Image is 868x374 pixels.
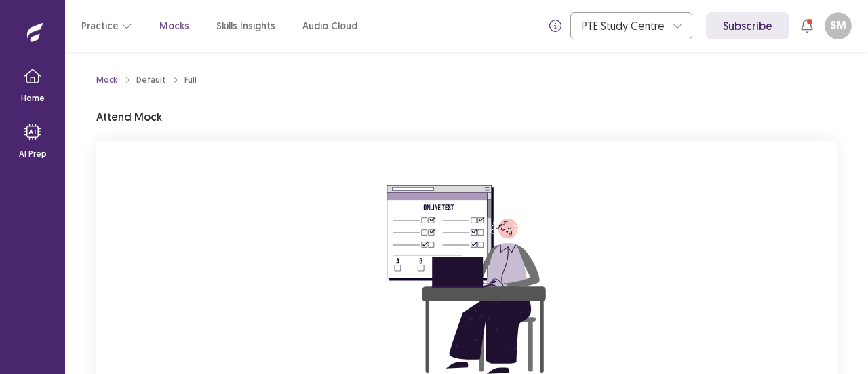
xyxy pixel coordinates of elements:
[136,74,165,86] div: Default
[216,19,275,33] a: Skills Insights
[582,13,666,39] div: PTE Study Centre
[184,74,197,86] div: Full
[96,74,197,86] nav: breadcrumb
[96,109,162,125] p: Attend Mock
[825,12,852,39] button: SM
[19,148,47,160] p: AI Prep
[543,14,568,38] button: info
[96,74,117,86] a: Mock
[21,92,45,105] p: Home
[159,19,189,33] a: Mocks
[706,12,789,39] a: Subscribe
[302,19,357,33] a: Audio Cloud
[81,14,132,38] button: Practice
